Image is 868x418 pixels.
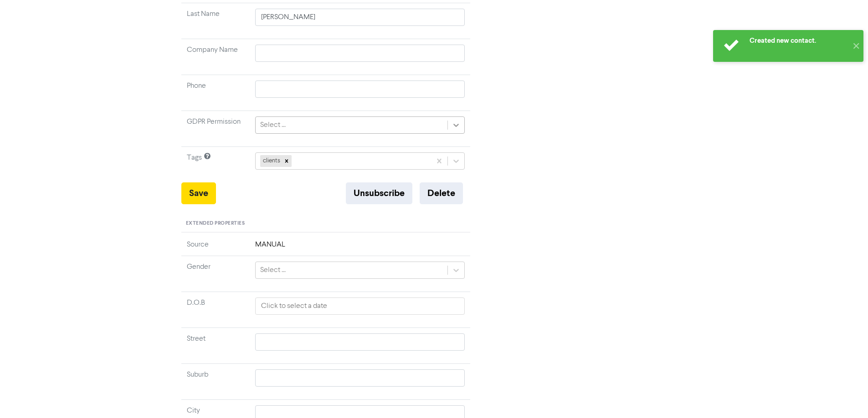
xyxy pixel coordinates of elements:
td: Tags [181,147,250,183]
td: MANUAL [250,239,471,256]
div: Select ... [260,265,286,276]
td: Last Name [181,3,250,39]
td: Phone [181,75,250,111]
td: D.O.B [181,292,250,327]
td: Source [181,239,250,256]
div: Select ... [260,120,286,131]
td: Street [181,327,250,363]
div: Extended Properties [181,215,471,232]
td: Suburb [181,363,250,399]
input: Click to select a date [255,297,465,315]
button: Save [181,182,216,204]
td: GDPR Permission [181,111,250,147]
div: Created new contact. [750,36,847,45]
div: clients [260,155,282,167]
iframe: Chat Widget [822,374,868,418]
button: Delete [420,182,463,204]
td: Company Name [181,39,250,75]
td: Gender [181,256,250,292]
button: Unsubscribe [346,182,412,204]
